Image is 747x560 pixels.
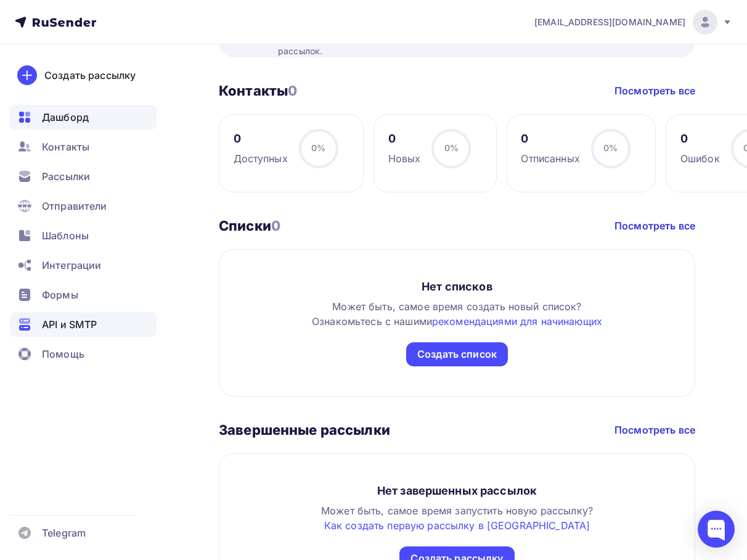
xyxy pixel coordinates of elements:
div: Создать список [417,347,497,361]
span: [EMAIL_ADDRESS][DOMAIN_NAME] [534,16,685,28]
div: Отписанных [521,151,579,166]
a: рекомендациями для начинающих [432,315,602,327]
div: Нет завершенных рассылок [377,484,537,498]
a: Шаблоны [10,223,157,248]
h3: Контакты [219,82,297,99]
a: Формы [10,282,157,307]
a: Посмотреть все [614,83,695,98]
span: Формы [42,287,78,302]
a: Контакты [10,134,157,159]
a: Дашборд [10,105,157,130]
span: Помощь [42,347,84,361]
span: Отправители [42,199,107,213]
a: Рассылки [10,164,157,189]
a: Посмотреть все [614,218,695,233]
div: Новых [388,151,421,166]
span: Шаблоны [42,228,89,243]
span: Дашборд [42,110,89,125]
a: [EMAIL_ADDRESS][DOMAIN_NAME] [534,10,732,35]
span: Telegram уведомления будут сообщать об изменении статуса ваших рассылок. [278,33,595,58]
span: Может быть, самое время создать новый список? Ознакомьтесь с нашими [312,300,602,327]
span: Интеграции [42,258,101,273]
div: Создать рассылку [44,68,136,83]
span: 0% [444,142,459,153]
span: 0% [311,142,325,153]
a: Посмотреть все [614,422,695,437]
span: API и SMTP [42,317,97,332]
span: 0 [271,218,280,234]
h3: Списки [219,217,280,234]
span: 0% [603,142,618,153]
div: 0 [680,131,720,146]
div: Ошибок [680,151,720,166]
span: 0 [288,83,297,99]
h3: Завершенные рассылки [219,421,390,439]
a: Как создать первую рассылку в [GEOGRAPHIC_DATA] [324,519,590,532]
div: Доступных [234,151,288,166]
span: Контакты [42,139,89,154]
div: 0 [388,131,421,146]
span: Может быть, самое время запустить новую рассылку? [321,504,593,532]
span: Рассылки [42,169,90,184]
span: Telegram [42,525,86,540]
div: 0 [234,131,288,146]
a: Отправители [10,194,157,218]
div: Нет списков [422,279,492,294]
div: 0 [521,131,579,146]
